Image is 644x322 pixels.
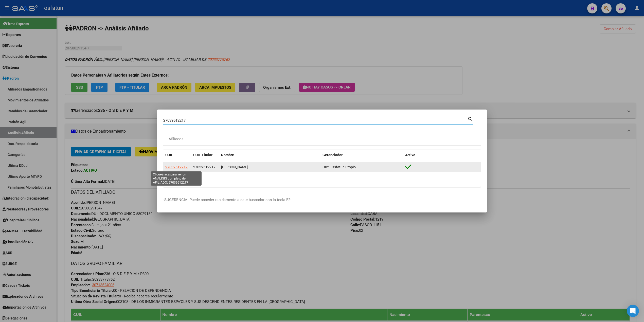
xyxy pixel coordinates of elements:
[221,153,234,157] span: Nombre
[163,174,481,187] div: 1 total
[468,116,473,122] mat-icon: search
[323,165,356,169] span: O02 - Osfatun Propio
[323,153,343,157] span: Gerenciador
[163,150,191,160] datatable-header-cell: CUIL
[169,136,184,142] div: Afiliados
[193,153,212,157] span: CUIL Titular
[221,164,318,170] div: [PERSON_NAME]
[627,305,639,317] div: Open Intercom Messenger
[191,150,219,160] datatable-header-cell: CUIL Titular
[193,165,216,169] span: 27039512217
[163,197,481,203] p: -SUGERENCIA: Puede acceder rapidamente a este buscador con la tecla F2-
[403,150,481,160] datatable-header-cell: Activo
[405,153,415,157] span: Activo
[320,150,403,160] datatable-header-cell: Gerenciador
[165,153,173,157] span: CUIL
[165,165,188,169] span: 27039512217
[219,150,320,160] datatable-header-cell: Nombre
